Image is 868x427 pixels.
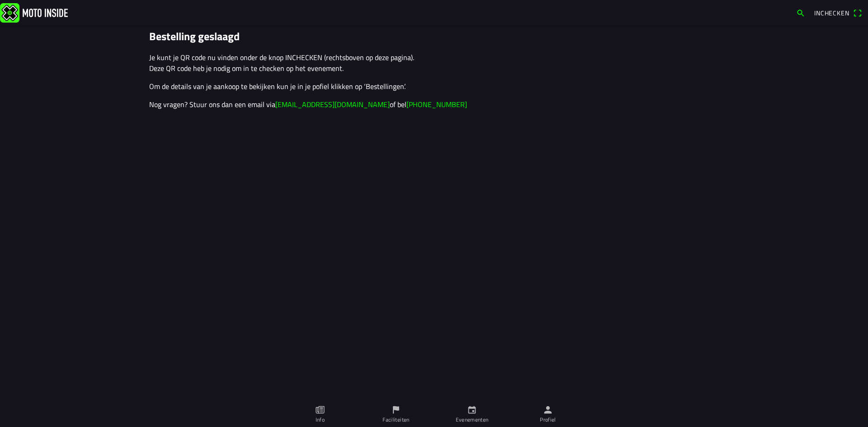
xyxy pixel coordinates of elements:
a: [PHONE_NUMBER] [406,99,467,110]
ion-label: Evenementen [456,416,489,424]
p: Om de details van je aankoop te bekijken kun je in je pofiel klikken op ‘Bestellingen’. [149,81,719,92]
a: [EMAIL_ADDRESS][DOMAIN_NAME] [275,99,390,110]
ion-icon: flag [391,405,401,415]
span: Inchecken [814,8,849,18]
ion-icon: calendar [467,405,477,415]
a: Incheckenqr scanner [810,5,866,20]
p: Nog vragen? Stuur ons dan een email via of bel [149,99,719,110]
ion-icon: paper [315,405,325,415]
a: search [792,5,810,20]
ion-label: Info [316,416,325,424]
ion-icon: person [543,405,553,415]
p: Je kunt je QR code nu vinden onder de knop INCHECKEN (rechtsboven op deze pagina). Deze QR code h... [149,52,719,74]
ion-label: Profiel [540,416,556,424]
ion-label: Faciliteiten [382,416,409,424]
h1: Bestelling geslaagd [149,30,719,43]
